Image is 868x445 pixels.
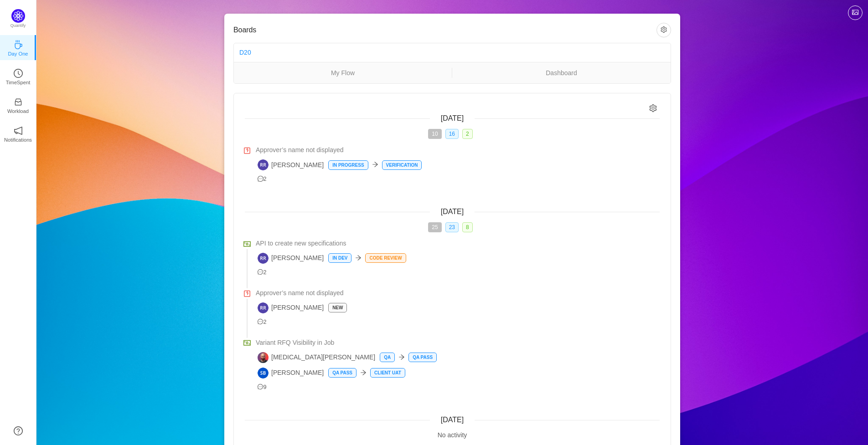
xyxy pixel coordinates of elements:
i: icon: message [258,319,263,325]
p: Notifications [4,136,32,144]
span: 9 [258,384,267,390]
span: 2 [258,319,267,325]
i: icon: clock-circle [14,69,23,78]
a: Approver’s name not displayed [256,288,660,298]
i: icon: inbox [14,97,23,107]
span: 8 [462,222,473,232]
span: Variant RFQ Visibility in Job [256,338,334,348]
a: My Flow [234,68,452,78]
i: icon: arrow-right [355,255,362,261]
p: New [329,303,346,312]
a: icon: notificationNotifications [14,129,23,138]
a: D20 [239,49,251,56]
a: icon: question-circle [14,426,23,435]
span: 2 [462,129,473,139]
p: Day One [8,50,28,58]
i: icon: arrow-right [360,369,367,376]
p: Verification [382,161,422,169]
h3: Boards [233,26,656,35]
img: RR [258,159,269,170]
p: Workload [7,107,29,115]
a: API to create new specifications [256,239,660,248]
a: icon: inboxWorkload [14,100,23,109]
span: Approver’s name not displayed [256,145,344,155]
span: 2 [258,176,267,182]
p: TimeSpent [6,78,31,87]
img: Quantify [11,9,25,23]
a: Approver’s name not displayed [256,145,660,155]
p: QA [380,353,394,362]
a: Variant RFQ Visibility in Job [256,338,660,348]
p: Client UAT [371,368,405,377]
span: 2 [258,269,267,276]
img: SB [258,368,269,379]
i: icon: setting [649,104,657,112]
i: icon: arrow-right [398,354,405,360]
i: icon: message [258,269,263,275]
p: Quantify [10,23,26,29]
img: RR [258,302,269,313]
span: 16 [445,129,459,139]
span: [DATE] [441,114,464,122]
i: icon: message [258,384,263,390]
p: Code Review [366,254,405,262]
span: [DATE] [441,416,464,424]
i: icon: notification [14,126,23,135]
span: 10 [428,129,441,139]
p: In Dev [329,254,351,262]
span: Approver’s name not displayed [256,288,344,298]
i: icon: message [258,176,263,182]
span: 25 [428,222,441,232]
a: Dashboard [452,68,671,78]
img: RR [258,253,269,264]
p: QA Pass [409,353,436,362]
a: icon: coffeeDay One [14,43,23,52]
span: [PERSON_NAME] [258,159,324,170]
span: [PERSON_NAME] [258,302,324,313]
img: NS [258,352,269,363]
div: No activity [245,430,660,440]
button: icon: picture [848,5,863,20]
i: icon: coffee [14,40,23,49]
button: icon: setting [656,23,671,37]
span: [MEDICAL_DATA][PERSON_NAME] [258,352,375,363]
span: [PERSON_NAME] [258,368,324,379]
span: API to create new specifications [256,239,346,248]
span: [DATE] [441,208,464,215]
span: [PERSON_NAME] [258,253,324,264]
a: icon: clock-circleTimeSpent [14,72,23,81]
p: In Progress [329,161,367,169]
i: icon: arrow-right [372,161,378,168]
span: 23 [445,222,459,232]
p: QA Pass [329,368,356,377]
